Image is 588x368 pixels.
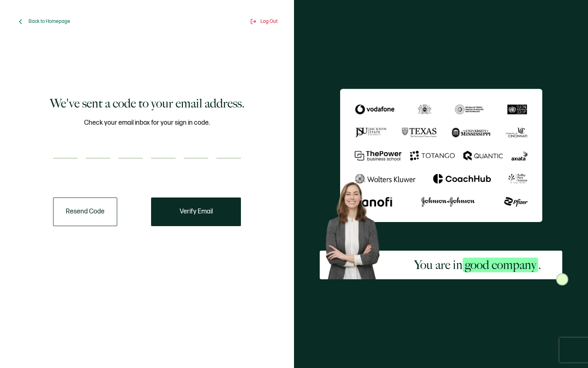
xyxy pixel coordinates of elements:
span: Back to Homepage [29,18,70,25]
h2: You are in . [414,257,541,273]
span: good company [463,258,538,272]
h1: We've sent a code to your email address. [50,95,245,112]
span: Log Out [261,18,278,25]
span: Check your email inbox for your sign in code. [84,118,210,128]
img: Sertifier We've sent a code to your email address. [340,89,542,222]
button: Verify Email [151,197,241,226]
img: Sertifier Signup - You are in <span class="strong-h">good company</span>. Hero [320,177,392,279]
img: Sertifier Signup [556,273,568,285]
span: Verify Email [180,209,213,215]
button: Resend Code [53,197,117,226]
iframe: Chat Widget [547,329,588,368]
